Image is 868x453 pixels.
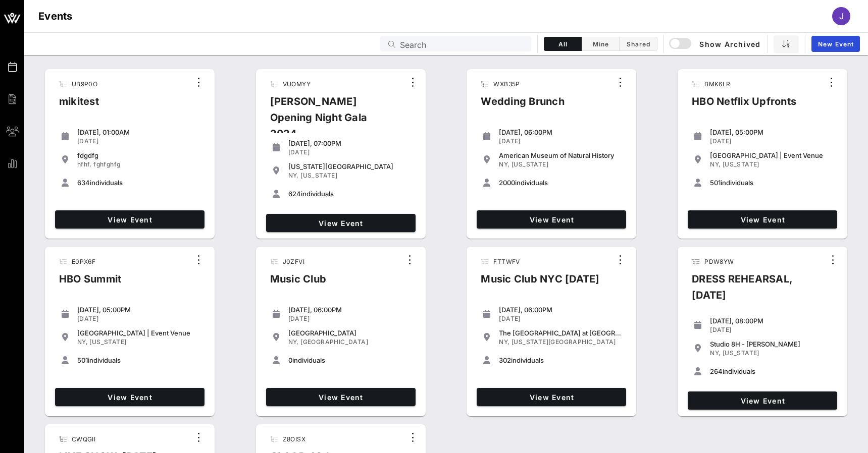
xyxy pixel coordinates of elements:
a: View Event [688,210,837,229]
div: mikitest [51,93,107,118]
div: [GEOGRAPHIC_DATA] | Event Venue [77,329,200,337]
span: 0 [288,356,292,364]
a: New Event [811,36,860,52]
span: View Event [59,393,200,402]
div: [DATE] [499,315,622,323]
span: View Event [270,219,412,228]
span: [US_STATE] [300,172,337,179]
span: NY, [77,338,88,346]
div: Studio 8H - [PERSON_NAME] [710,340,833,348]
div: individuals [288,190,412,198]
div: individuals [499,356,622,364]
div: individuals [499,179,622,187]
button: All [544,37,582,51]
div: [DATE] [77,137,200,145]
div: [GEOGRAPHIC_DATA] | Event Venue [710,151,833,159]
span: NY, [499,338,509,346]
div: Wedding Brunch [473,93,573,118]
span: 2000 [499,179,515,187]
div: [DATE], 06:00PM [288,306,412,314]
span: WXB35P [493,80,520,88]
div: American Museum of Natural History [499,151,622,159]
div: [US_STATE][GEOGRAPHIC_DATA] [288,162,412,171]
span: View Event [59,215,200,224]
span: [US_STATE] [89,338,126,346]
div: [DATE], 05:00PM [77,306,200,314]
div: [DATE], 06:00PM [499,128,622,136]
span: View Event [481,393,622,402]
div: [DATE] [288,148,412,156]
span: [US_STATE] [723,160,759,168]
div: [DATE] [288,315,412,323]
span: View Event [692,215,833,224]
span: UB9P0O [72,80,97,88]
span: 634 [77,179,90,187]
div: individuals [288,356,412,364]
a: View Event [266,388,416,406]
div: individuals [77,179,200,187]
div: individuals [710,367,833,375]
div: Music Club [262,271,335,295]
span: [US_STATE] [512,160,548,168]
div: [DATE] [77,315,200,323]
button: Shared [620,37,657,51]
span: BMK6LR [704,80,730,88]
button: Mine [582,37,620,51]
span: [GEOGRAPHIC_DATA] [300,338,368,346]
span: NY, [288,172,299,179]
span: NY, [499,160,509,168]
span: 302 [499,356,511,364]
div: [DATE] [499,137,622,145]
div: [DATE], 07:00PM [288,139,412,147]
div: fdgdfg [77,151,200,159]
button: Show Archived [670,35,761,53]
div: [DATE], 01:00AM [77,128,200,136]
div: HBO Summit [51,271,130,295]
span: 501 [77,356,88,364]
span: View Event [481,215,622,224]
a: View Event [55,210,205,229]
div: HBO Netflix Upfronts [684,93,804,118]
span: E0PX6F [72,258,95,265]
span: Mine [588,40,613,48]
div: [DATE] [710,326,833,334]
span: 624 [288,190,301,198]
span: FTTWFV [493,258,520,265]
div: Music Club NYC [DATE] [473,271,607,295]
h1: Events [38,8,73,24]
span: Show Archived [671,38,761,50]
span: View Event [270,393,412,402]
span: NY, [288,338,299,346]
span: VUOMYY [283,80,311,88]
span: New Event [818,40,854,48]
span: fghfghfg [93,160,120,168]
span: 501 [710,179,721,187]
div: [PERSON_NAME] Opening Night Gala 2024 [262,93,404,150]
span: All [550,40,575,48]
a: View Event [477,210,626,229]
span: NY, [710,160,721,168]
span: Z8OISX [283,435,305,443]
span: 264 [710,367,723,375]
span: NY, [710,349,721,357]
div: [DATE], 08:00PM [710,317,833,325]
div: individuals [77,356,200,364]
span: CWQGII [72,435,95,443]
span: View Event [692,397,833,405]
span: J0ZFVI [283,258,304,265]
span: hfhf, [77,160,92,168]
span: [US_STATE][GEOGRAPHIC_DATA] [512,338,616,346]
a: View Event [477,388,626,406]
div: [GEOGRAPHIC_DATA] [288,329,412,337]
span: PDW8YW [704,258,734,265]
div: [DATE], 06:00PM [499,306,622,314]
span: J [839,11,844,21]
div: The [GEOGRAPHIC_DATA] at [GEOGRAPHIC_DATA] [499,329,622,337]
a: View Event [55,388,205,406]
div: [DATE], 05:00PM [710,128,833,136]
span: Shared [626,40,651,48]
div: DRESS REHEARSAL, [DATE] [684,271,825,311]
div: [DATE] [710,137,833,145]
div: individuals [710,179,833,187]
a: View Event [266,214,416,232]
